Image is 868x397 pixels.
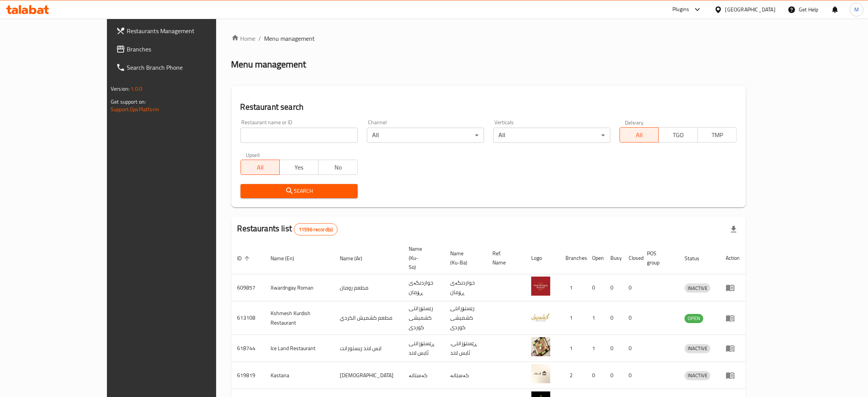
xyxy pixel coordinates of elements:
td: 0 [604,274,623,301]
img: Ice Land Restaurant [531,337,550,356]
a: Restaurants Management [110,22,252,40]
a: Search Branch Phone [110,58,252,77]
th: Closed [623,242,641,274]
div: Total records count [294,223,338,235]
th: Action [720,242,746,274]
td: رێستۆرانتی کشمیشى كوردى [403,301,444,335]
span: Branches [127,45,246,54]
button: No [318,160,357,175]
div: Plugins [672,5,689,14]
td: 1 [586,301,604,335]
span: Restaurants Management [127,26,246,35]
span: Name (Ku-Ba) [450,249,478,267]
td: 1 [559,301,586,335]
div: [GEOGRAPHIC_DATA] [725,5,776,14]
td: مطعم رومان [334,274,403,301]
div: Menu [726,344,740,353]
span: Ref. Name [493,249,516,267]
div: All [367,128,484,143]
h2: Restaurants list [237,223,338,235]
button: All [620,127,659,142]
td: 0 [604,301,623,335]
th: Branches [559,242,586,274]
button: Yes [279,160,319,175]
td: 1 [586,335,604,362]
td: کەستانە [403,362,444,389]
span: TGO [662,130,694,141]
span: INACTIVE [685,344,710,353]
div: INACTIVE [685,371,710,380]
span: Search Branch Phone [127,63,246,72]
span: All [244,162,277,173]
td: 0 [586,362,604,389]
td: Xwardngay Roman [265,274,334,301]
span: Yes [283,162,315,173]
th: Open [586,242,604,274]
td: مطعم كشميش الكردي [334,301,403,335]
a: Support.OpsPlatform [111,104,159,114]
label: Upsell [246,152,260,157]
td: ڕێستۆرانتی ئایس لاند [403,335,444,362]
td: ايس لاند ريستورانت [334,335,403,362]
td: 2 [559,362,586,389]
td: 0 [623,301,641,335]
span: Search [247,186,352,196]
td: 1 [559,274,586,301]
td: کەستانە [444,362,487,389]
nav: breadcrumb [231,34,746,43]
span: ID [237,254,252,263]
img: Xwardngay Roman [531,277,550,296]
td: 0 [623,274,641,301]
td: 0 [604,362,623,389]
span: 11596 record(s) [294,226,337,233]
td: رێستۆرانتی کشمیشى كوردى [444,301,487,335]
span: No [322,162,354,173]
td: 0 [623,335,641,362]
span: Name (Ar) [340,254,372,263]
a: Branches [110,40,252,58]
span: 1.0.0 [131,84,142,94]
span: Menu management [264,34,315,43]
span: Get support on: [111,97,146,107]
th: Logo [525,242,559,274]
span: INACTIVE [685,284,710,293]
span: Status [685,254,709,263]
span: Name (Ku-So) [409,244,435,272]
td: Ice Land Restaurant [265,335,334,362]
button: TMP [698,127,737,142]
h2: Restaurant search [240,101,737,113]
td: Kshmesh Kurdish Restaurant [265,301,334,335]
label: Delivery [625,120,644,125]
span: INACTIVE [685,371,710,380]
div: Export file [725,220,743,239]
td: 0 [604,335,623,362]
button: All [240,160,280,175]
img: Kshmesh Kurdish Restaurant [531,307,550,326]
td: 1 [559,335,586,362]
div: INACTIVE [685,283,710,293]
span: All [623,130,656,141]
span: TMP [701,130,734,141]
div: Menu [726,314,740,323]
td: 0 [623,362,641,389]
button: Search [240,184,358,198]
span: Version: [111,84,129,94]
span: M [854,5,859,14]
img: Kastana [531,364,550,383]
div: Menu [726,283,740,292]
span: Name (En) [271,254,304,263]
td: خواردنگەی ڕۆمان [403,274,444,301]
div: INACTIVE [685,344,710,353]
td: 0 [586,274,604,301]
button: TGO [658,127,698,142]
td: .ڕێستۆرانتی ئایس لاند [444,335,487,362]
td: Kastana [265,362,334,389]
span: OPEN [685,314,703,323]
div: Menu [726,371,740,380]
span: POS group [647,249,669,267]
h2: Menu management [231,58,306,70]
td: خواردنگەی ڕۆمان [444,274,487,301]
div: All [493,128,610,143]
th: Busy [604,242,623,274]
